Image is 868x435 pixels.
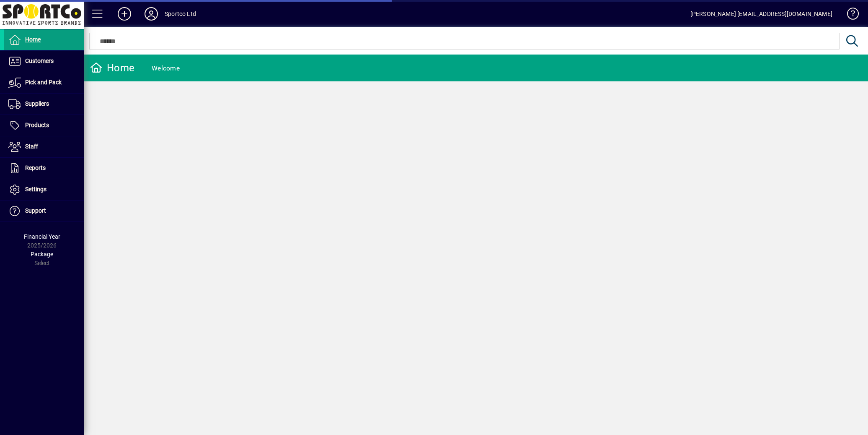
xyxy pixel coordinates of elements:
[25,36,41,43] span: Home
[25,186,46,193] span: Settings
[4,179,84,200] a: Settings
[111,6,138,21] button: Add
[841,2,858,29] a: Knowledge Base
[4,51,84,72] a: Customers
[690,7,832,21] div: [PERSON_NAME] [EMAIL_ADDRESS][DOMAIN_NAME]
[25,207,46,214] span: Support
[138,6,165,21] button: Profile
[90,61,134,75] div: Home
[4,158,84,179] a: Reports
[165,7,196,21] div: Sportco Ltd
[25,100,49,107] span: Suppliers
[25,122,49,128] span: Products
[25,57,54,64] span: Customers
[25,79,62,86] span: Pick and Pack
[4,201,84,221] a: Support
[31,251,53,258] span: Package
[152,62,180,75] div: Welcome
[4,115,84,136] a: Products
[24,233,60,240] span: Financial Year
[4,94,84,115] a: Suppliers
[4,136,84,157] a: Staff
[4,72,84,93] a: Pick and Pack
[25,143,38,150] span: Staff
[25,164,46,171] span: Reports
